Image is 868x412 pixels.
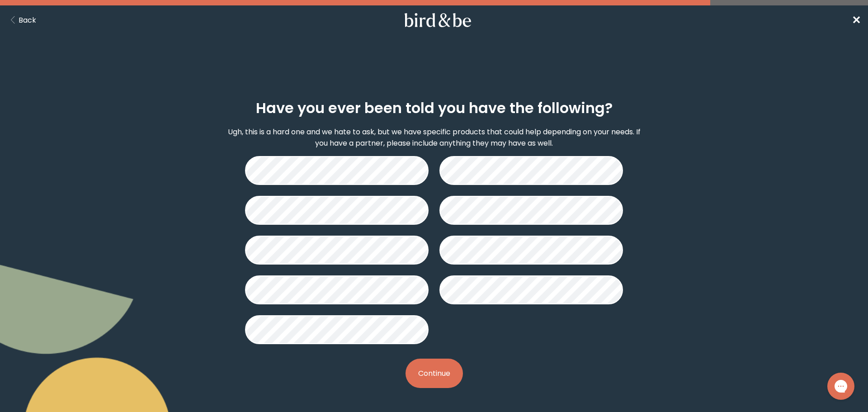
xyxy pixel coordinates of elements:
[406,359,463,388] button: Continue
[224,126,644,149] p: Ugh, this is a hard one and we hate to ask, but we have specific products that could help dependi...
[7,14,36,26] button: Back Button
[823,369,859,403] iframe: Gorgias live chat messenger
[852,12,861,28] a: ✕
[852,13,861,28] span: ✕
[256,97,613,119] h2: Have you ever been told you have the following?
